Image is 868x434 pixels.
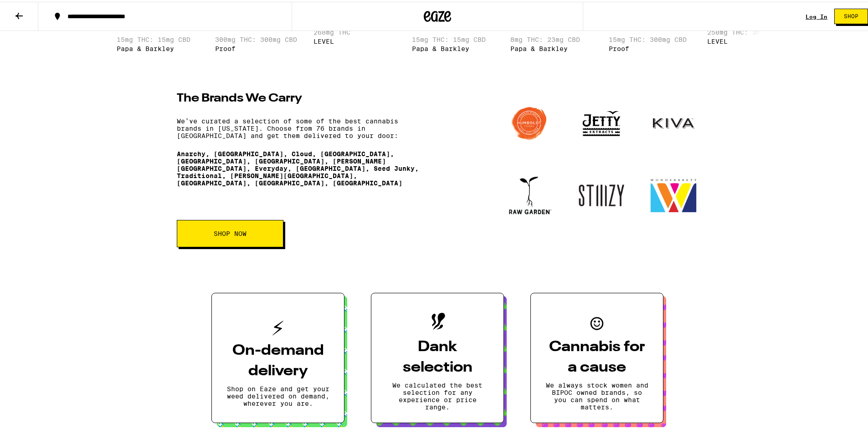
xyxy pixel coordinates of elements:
p: Shop on Eaze and get your weed delivered on demand, wherever you are. [226,383,329,405]
div: Proof [609,43,700,51]
img: Stiiizy [577,169,626,218]
p: 15mg THC: 15mg CBD [412,34,503,41]
img: Jetty [577,97,626,146]
p: 250mg THC: 3mg CBD [707,27,798,34]
div: LEVEL [707,36,798,43]
div: Papa & Barkley [412,43,503,51]
h3: Cannabis for a cause [545,335,648,376]
h3: Dank selection [386,335,489,376]
a: Log In [806,12,827,18]
div: Proof [215,43,306,51]
div: We’ve curated a selection of some of the best cannabis brands in [US_STATE]. Choose from 76 brand... [177,116,421,138]
img: Wonderbrett [649,169,698,218]
p: We always stock women and BIPOC owned brands, so you can spend on what matters. [545,380,648,409]
span: Shop [844,12,858,17]
p: We calculated the best selection for any experience or price range. [386,380,489,409]
p: 300mg THC: 300mg CBD [215,34,306,41]
button: Cannabis for a causeWe always stock women and BIPOC owned brands, so you can spend on what matters. [530,291,663,421]
button: Shop [834,7,868,22]
h3: On-demand delivery [226,339,329,380]
p: 15mg THC: 15mg CBD [117,34,208,41]
span: Hi. Need any help? [5,6,66,14]
p: 8mg THC: 23mg CBD [510,34,601,41]
p: 15mg THC: 300mg CBD [609,34,700,41]
h2: The Brands We Carry [177,87,421,106]
button: On-demand deliveryShop on Eaze and get your weed delivered on demand, wherever you are. [211,291,344,421]
button: SHOP NOW [177,218,283,245]
div: Papa & Barkley [117,43,208,51]
p: 268mg THC [313,27,405,34]
div: LEVEL [313,36,405,43]
p: Anarchy, [GEOGRAPHIC_DATA], Cloud, [GEOGRAPHIC_DATA], [GEOGRAPHIC_DATA], [GEOGRAPHIC_DATA], [PERS... [177,148,421,185]
button: Dank selectionWe calculated the best selection for any experience or price range. [371,291,504,421]
span: SHOP NOW [214,229,247,235]
div: Papa & Barkley [510,43,601,51]
img: raw_garden [505,169,554,218]
img: Kiva [649,97,698,146]
img: Humboldt [505,97,554,146]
